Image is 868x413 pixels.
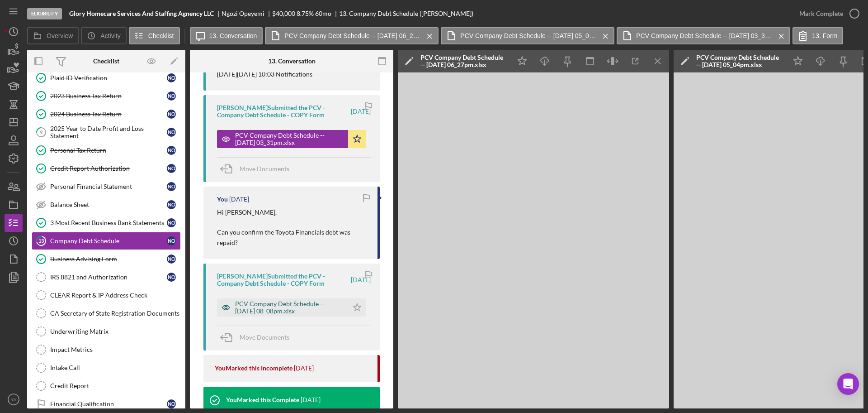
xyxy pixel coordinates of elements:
div: 2023 Business Tax Return [50,92,167,100]
a: CLEAR Report & IP Address Check [32,286,181,304]
button: Checklist [129,27,180,44]
button: PCV Company Debt Schedule -- [DATE] 03_31pm.xlsx [617,27,790,44]
p: Hi [PERSON_NAME], Can you confirm the Toyota Financials debt was repaid? [217,207,368,248]
div: Credit Report Authorization [50,165,167,172]
span: Move Documents [240,333,289,341]
div: Intake Call [50,364,180,371]
button: Activity [81,27,126,44]
time: 2025-10-10 00:09 [351,276,371,283]
button: PCV Company Debt Schedule -- [DATE] 06_27pm.xlsx [265,27,439,44]
div: Personal Tax Return [50,147,167,154]
div: CA Secretary of State Registration Documents [50,310,180,317]
div: Open Intercom Messenger [837,373,859,395]
label: Overview [47,32,73,39]
div: [PERSON_NAME] Submitted the PCV - Company Debt Schedule - COPY Form [217,273,349,287]
a: 2023 Business Tax ReturnNO [32,87,181,105]
div: N O [167,73,176,82]
time: 2025-10-10 19:31 [351,108,371,115]
div: N O [167,200,176,209]
div: Ngozi Opeyemi [222,10,272,17]
div: 3 Most Recent Business Bank Statements [50,219,167,226]
button: 13. Conversation [190,27,263,44]
a: Credit Report AuthorizationNO [32,159,181,178]
div: Company Debt Schedule [50,237,167,245]
span: Move Documents [240,165,289,173]
time: 2025-09-29 18:04 [294,365,314,372]
button: PCV Company Debt Schedule -- [DATE] 05_04pm.xlsx [441,27,614,44]
div: 8.75 % [297,10,314,17]
b: Glory Homecare Services And Staffing Agnency LLC [69,10,214,17]
button: Move Documents [217,158,298,180]
a: Credit Report [32,377,181,395]
div: PCV Company Debt Schedule -- [DATE] 08_08pm.xlsx [235,300,344,315]
div: Eligibility [27,8,62,19]
time: 2025-10-10 17:03 [229,196,249,203]
div: Financial Qualification [50,400,167,408]
button: Overview [27,27,79,44]
div: Credit Report [50,382,180,389]
span: $40,000 [272,10,295,17]
div: N O [167,164,176,173]
a: CA Secretary of State Registration Documents [32,304,181,322]
iframe: Document Preview [398,72,669,408]
a: 3 Most Recent Business Bank StatementsNO [32,214,181,232]
text: YA [11,397,17,402]
div: N O [167,399,176,408]
div: Mark Complete [799,5,843,23]
button: Mark Complete [790,5,863,23]
div: N O [167,91,176,101]
div: 2025 Year to Date Profit and Loss Statement [50,125,167,139]
button: PCV Company Debt Schedule -- [DATE] 08_08pm.xlsx [217,298,366,317]
div: 2024 Business Tax Return [50,110,167,118]
tspan: 9 [40,129,43,135]
div: PCV Company Debt Schedule -- [DATE] 05_04pm.xlsx [696,54,782,68]
a: Impact Metrics [32,341,181,359]
div: You [217,196,228,203]
div: N O [167,218,176,227]
div: N O [167,273,176,282]
div: Checklist [93,58,119,65]
a: Balance SheetNO [32,196,181,214]
div: Plaid ID Verification [50,74,167,82]
div: [PERSON_NAME] Submitted the PCV - Company Debt Schedule - COPY Form [217,104,349,119]
a: Personal Financial StatementNO [32,178,181,196]
button: YA [5,390,23,408]
label: 13. Conversation [209,32,257,39]
a: 13Company Debt ScheduleNO [32,232,181,250]
div: Balance Sheet [50,201,167,208]
time: 2025-09-24 23:08 [301,396,321,403]
a: Business Advising FormNO [32,250,181,268]
label: PCV Company Debt Schedule -- [DATE] 05_04pm.xlsx [460,32,596,39]
label: PCV Company Debt Schedule -- [DATE] 03_31pm.xlsx [636,32,772,39]
div: PCV Company Debt Schedule -- [DATE] 03_31pm.xlsx [235,132,344,146]
a: Plaid ID VerificationNO [32,69,181,87]
button: Move Documents [217,326,298,349]
div: 60 mo [315,10,331,17]
button: PCV Company Debt Schedule -- [DATE] 03_31pm.xlsx [217,130,366,148]
div: You Marked this Complete [226,396,299,403]
div: N O [167,236,176,245]
label: PCV Company Debt Schedule -- [DATE] 06_27pm.xlsx [284,32,420,39]
a: 92025 Year to Date Profit and Loss StatementNO [32,123,181,141]
div: You Marked this Incomplete [215,365,292,372]
a: IRS 8821 and AuthorizationNO [32,268,181,286]
div: IRS 8821 and Authorization [50,274,167,281]
div: N O [167,182,176,191]
a: Intake Call [32,359,181,377]
div: N O [167,255,176,264]
a: 2024 Business Tax ReturnNO [32,105,181,123]
a: Financial QualificationNO [32,395,181,413]
label: Activity [100,32,120,39]
button: 13. Form [793,27,843,44]
a: Personal Tax ReturnNO [32,141,181,159]
div: Business Advising Form [50,255,167,263]
div: PCV Company Debt Schedule -- [DATE] 06_27pm.xlsx [420,54,506,68]
div: CLEAR Report & IP Address Check [50,292,180,299]
div: Underwriting Matrix [50,328,180,335]
div: 13. Company Debt Schedule ([PERSON_NAME]) [339,10,473,17]
div: Impact Metrics [50,346,180,353]
tspan: 13 [38,238,44,244]
label: 13. Form [812,32,837,39]
div: N O [167,110,176,119]
div: 13. Conversation [268,58,316,65]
